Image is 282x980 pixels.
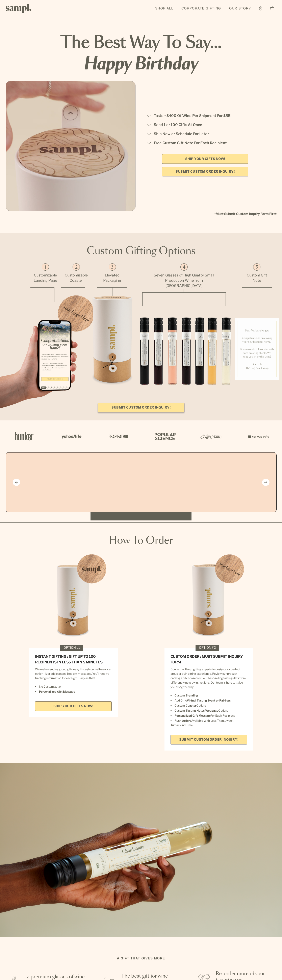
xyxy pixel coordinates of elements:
[227,4,253,13] a: Our Story
[60,645,83,651] div: OPTION #1
[235,273,279,283] p: Custom Gift Note
[171,713,247,718] li: For Each Recipient
[13,479,20,486] button: Previous slide
[256,265,258,270] span: 5
[175,719,191,722] strong: Rush Orders
[171,708,247,713] li: Options
[56,295,96,333] img: gift_fea_2_x1500.png
[175,704,196,707] strong: Custom Coaster
[175,714,211,717] strong: Personalized Gift Message
[75,265,78,270] span: 2
[61,273,91,283] p: Customizable Coaster
[262,479,270,486] button: Next slide
[175,709,218,712] strong: Custom Tasting Notes Webpage
[111,265,113,270] span: 3
[171,654,247,665] h1: CUSTOM ORDER : MUST SUBMIT INQUIRY FORM
[91,296,133,386] img: gift_fea3_x1500.png
[196,645,219,651] div: OPTION #2
[3,245,279,257] h1: Custom Gifting Options
[97,287,127,296] img: fea_line3_x1500.png
[98,403,184,412] a: Submit Custom Order Inquiry!
[30,273,60,283] p: Customizable Landing Page
[171,698,247,703] li: Add On A
[179,4,223,13] a: Corporate Gifting
[175,694,198,697] strong: Custom Branding
[153,4,175,13] a: Shop All
[35,701,112,711] a: SHIP YOUR GIFTS NOW!
[171,667,247,689] p: Connect with our gifting experts to design your perfect group or bulk gifting experience. Review ...
[45,265,46,270] span: 1
[30,287,54,302] img: fea_line1_x1500.png
[6,4,31,13] img: Sampl logo
[171,735,247,744] a: Submit Custom Order Inquiry!
[39,690,75,693] strong: Personalized Gift Message
[154,273,214,288] p: Seven Glasses of High Quality Small Production Wine from [GEOGRAPHIC_DATA]
[133,305,235,399] img: gift_fea4_x1500.png
[142,289,226,306] img: fea_line4_x1500.png
[35,654,112,665] h1: INSTANT GIFTING : GIFT UP TO 100 RECIPIENTS IN LESS THAN 5 MINUTES!
[91,273,133,283] p: Elevated Packaging
[61,287,85,296] img: fea_line2_x1500.png
[35,667,112,680] p: We make sending group gifts easy through our self-service option - just add personalized gift mes...
[242,287,272,301] img: fea_line5_x1500.png
[187,699,231,702] strong: Virtual Tasting Event or Pairings
[235,318,279,380] img: gift_fea5_x1500.png
[171,718,247,727] li: Available With Less Than 1 week Turnaround Time
[171,703,247,708] li: Options
[35,684,112,689] li: No Customization
[183,265,185,270] span: 4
